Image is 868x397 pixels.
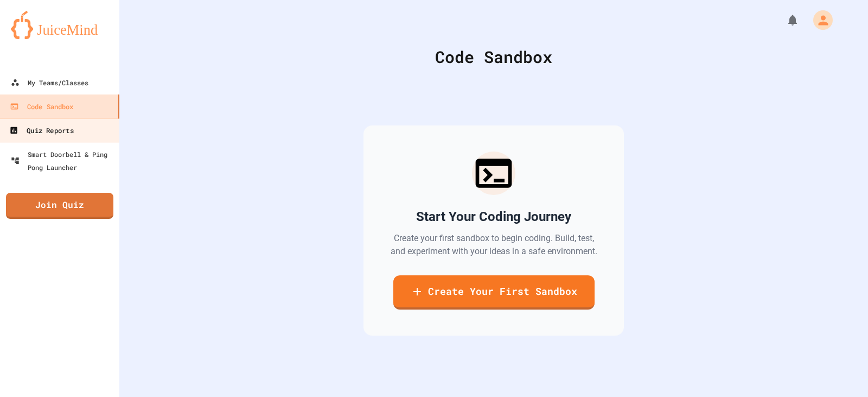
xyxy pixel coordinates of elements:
div: Code Sandbox [146,45,841,69]
div: Quiz Reports [9,124,73,137]
div: Smart Doorbell & Ping Pong Launcher [11,148,115,174]
a: Create Your First Sandbox [393,275,595,310]
a: Join Quiz [6,193,113,219]
img: logo-orange.svg [11,11,108,39]
div: My Notifications [766,11,802,29]
div: Code Sandbox [10,100,73,113]
h2: Start Your Coding Journey [416,208,571,225]
div: My Account [802,8,835,33]
p: Create your first sandbox to begin coding. Build, test, and experiment with your ideas in a safe ... [390,232,598,258]
div: My Teams/Classes [11,76,88,89]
